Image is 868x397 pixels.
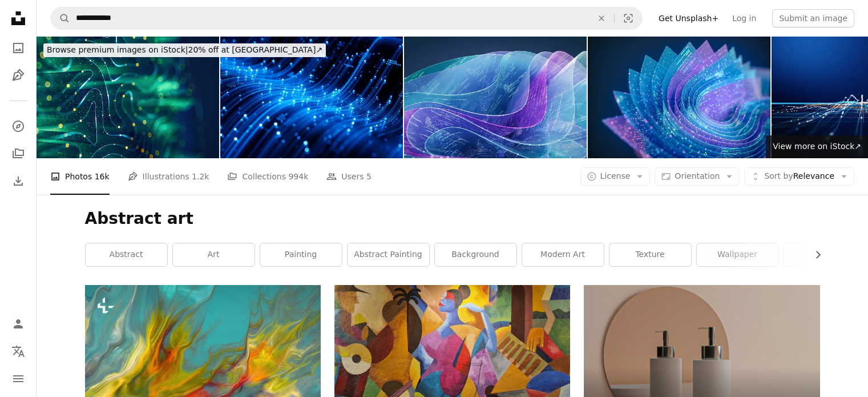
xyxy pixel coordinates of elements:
[37,37,219,158] img: Technology Background with Flowing Lines and Light Particles
[808,243,820,266] button: scroll list to the right
[522,243,604,266] a: modern art
[7,170,30,193] a: Download History
[655,167,740,186] button: Orientation
[773,142,861,151] span: View more on iStock ↗
[85,358,321,368] a: an abstract painting of a blue, yellow, and red color scheme
[764,171,834,182] span: Relevance
[7,115,30,138] a: Explore
[764,171,793,181] span: Sort by
[366,170,372,183] span: 5
[615,7,642,29] button: Visual search
[192,170,209,183] span: 1.2k
[580,167,651,186] button: License
[7,312,30,335] a: Log in / Sign up
[7,142,30,165] a: Collections
[227,158,308,195] a: Collections 994k
[288,170,308,183] span: 994k
[348,243,429,266] a: abstract painting
[766,135,868,158] a: View more on iStock↗
[50,7,643,30] form: Find visuals sitewide
[334,368,570,379] a: blue yellow and red abstract painting
[600,171,631,181] span: License
[326,158,372,195] a: Users 5
[609,243,691,266] a: texture
[588,37,770,158] img: Agentic AI Interface with Layered Data Visualization
[725,9,763,27] a: Log in
[7,64,30,87] a: Illustrations
[784,243,866,266] a: pattern
[85,208,820,229] h1: Abstract art
[86,243,167,266] a: abstract
[772,9,854,27] button: Submit an image
[652,9,725,27] a: Get Unsplash+
[7,367,30,390] button: Menu
[589,7,614,29] button: Clear
[744,167,854,186] button: Sort byRelevance
[697,243,778,266] a: wallpaper
[173,243,255,266] a: art
[220,37,403,158] img: Waves of digital information concept - Data flow background. 3d illustration
[675,171,720,181] span: Orientation
[404,37,587,158] img: AI Coding Assistant Interface with Vibe Coding Aesthetics
[7,37,30,59] a: Photos
[128,158,209,195] a: Illustrations 1.2k
[260,243,342,266] a: painting
[37,37,333,64] a: Browse premium images on iStock|20% off at [GEOGRAPHIC_DATA]↗
[47,45,188,54] span: Browse premium images on iStock |
[7,340,30,363] button: Language
[435,243,516,266] a: background
[51,7,70,29] button: Search Unsplash
[47,45,322,54] span: 20% off at [GEOGRAPHIC_DATA] ↗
